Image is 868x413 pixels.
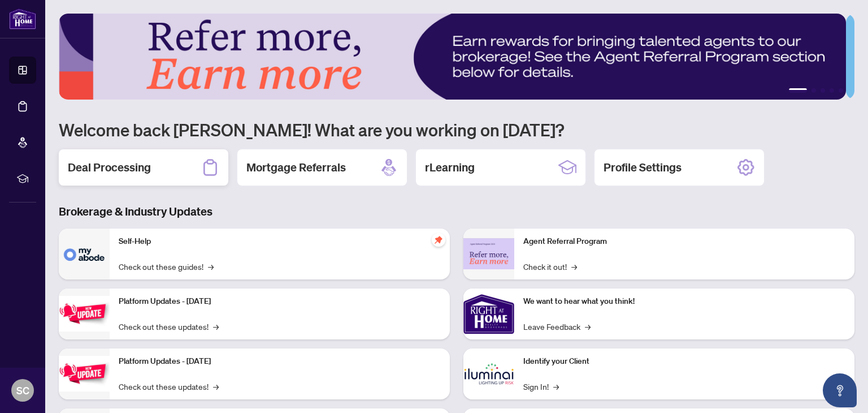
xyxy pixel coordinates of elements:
span: → [208,260,214,273]
a: Check out these guides!→ [119,260,214,273]
span: → [213,320,219,333]
span: → [213,380,219,393]
h2: Deal Processing [68,160,151,175]
img: Identify your Client [463,349,514,399]
img: Platform Updates - July 21, 2025 [59,296,110,332]
h3: Brokerage & Industry Updates [59,204,854,220]
h2: Profile Settings [604,160,682,175]
button: Open asap [823,373,857,407]
p: We want to hear what you think! [523,295,845,308]
span: → [571,260,577,273]
span: SC [16,382,29,398]
span: pushpin [432,233,445,247]
img: Platform Updates - July 8, 2025 [59,356,110,392]
h1: Welcome back [PERSON_NAME]! What are you working on [DATE]? [59,119,854,140]
p: Agent Referral Program [523,235,845,248]
img: Slide 0 [59,14,846,100]
a: Leave Feedback→ [523,320,591,333]
p: Platform Updates - [DATE] [119,295,441,308]
a: Sign In!→ [523,380,559,393]
a: Check out these updates!→ [119,380,219,393]
p: Platform Updates - [DATE] [119,355,441,368]
a: Check it out!→ [523,260,577,273]
button: 4 [830,88,834,93]
img: Self-Help [59,229,110,279]
button: 2 [811,88,816,93]
p: Self-Help [119,235,441,248]
p: Identify your Client [523,355,845,368]
button: 3 [821,88,825,93]
a: Check out these updates!→ [119,320,219,333]
span: → [585,320,591,333]
h2: rLearning [425,160,475,175]
img: logo [9,8,36,29]
img: We want to hear what you think! [463,289,514,339]
span: → [553,380,559,393]
button: 1 [789,88,807,93]
img: Agent Referral Program [463,238,514,269]
button: 5 [839,88,843,93]
h2: Mortgage Referrals [246,160,346,175]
